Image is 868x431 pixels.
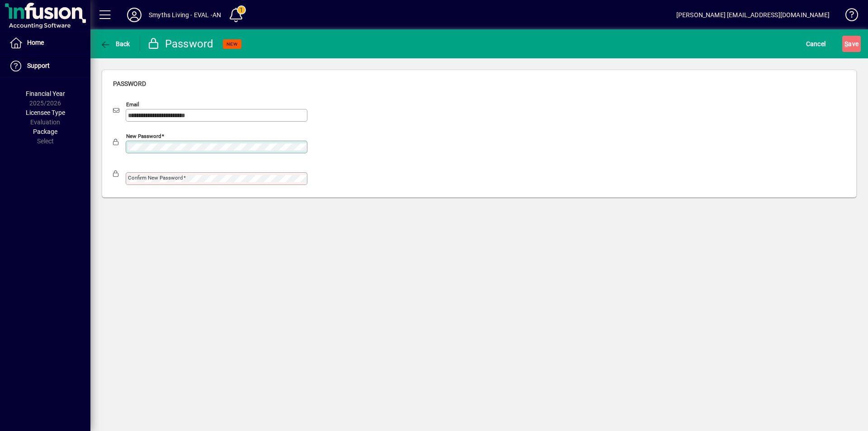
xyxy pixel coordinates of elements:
[839,2,857,31] a: Knowledge Base
[113,80,146,87] span: Password
[844,37,859,51] span: ave
[5,32,90,54] a: Home
[806,37,826,51] span: Cancel
[98,36,132,52] button: Back
[126,101,139,108] mat-label: Email
[100,40,130,47] span: Back
[27,62,50,69] span: Support
[842,36,861,52] button: Save
[676,8,830,22] div: [PERSON_NAME] [EMAIL_ADDRESS][DOMAIN_NAME]
[33,128,57,135] span: Package
[5,55,90,77] a: Support
[90,36,140,52] app-page-header-button: Back
[147,37,214,51] div: Password
[844,40,848,47] span: S
[804,36,828,52] button: Cancel
[149,8,221,22] div: Smyths Living - EVAL -AN
[27,39,44,46] span: Home
[120,7,149,23] button: Profile
[126,133,161,139] mat-label: New password
[26,90,65,97] span: Financial Year
[26,109,65,116] span: Licensee Type
[226,41,238,47] span: NEW
[128,175,183,181] mat-label: Confirm new password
